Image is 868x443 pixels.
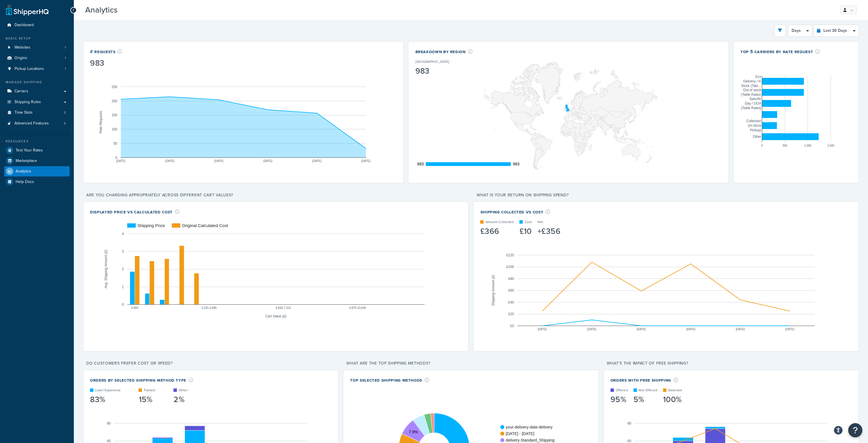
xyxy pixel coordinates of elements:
text: [DATE] - [DATE] [506,431,534,436]
div: Resources [4,139,70,144]
text: (In-Store [748,124,761,128]
svg: A chart. [741,55,852,163]
text: 0 [115,155,117,159]
text: Out of stock [743,88,762,92]
text: your-delivery-date-delivery [506,425,553,429]
text: Shipping Amount (£) [491,275,495,306]
a: Help Docs [4,177,70,187]
p: Offered [616,388,628,393]
text: 500 [783,144,787,147]
div: Top 5 Carriers by Rate Request [741,48,820,55]
span: Dashboard [14,23,34,28]
div: Orders with Free Shipping [610,377,688,383]
span: Origins [14,56,27,61]
text: [DATE] [538,327,547,330]
li: Time Slots [4,107,70,118]
p: Fastest [144,388,155,393]
li: Marketplace [4,156,70,166]
div: 2% [173,396,188,404]
text: 0 [761,144,763,147]
text: 150 [112,113,117,117]
div: £10 [519,227,532,235]
p: What is your return on shipping spend? [473,191,859,199]
p: What’s the impact of Free Shipping? [603,359,859,367]
span: Analytics [16,169,31,174]
a: Shipping Rules [4,97,70,107]
text: Specific [749,97,761,101]
p: Least Expensive [95,388,121,393]
span: Advanced Features [14,121,49,126]
text: 0 [122,302,124,306]
text: £20 [508,312,514,316]
div: 100% [663,396,682,404]
text: £100 [507,265,514,269]
text: 200 [112,99,117,103]
div: 95% [610,396,628,404]
text: 80 [107,421,111,425]
text: Rate Requests [99,111,103,133]
div: £366 [480,227,514,235]
text: delivery-Standard_Shipping [506,438,555,442]
span: Shipping Rules [14,100,41,105]
button: Open Resource Center [848,423,862,437]
p: What are the top shipping methods? [343,359,599,367]
span: Websites [14,45,30,50]
div: 15% [139,396,155,404]
text: £40 [508,300,514,304]
text: Pickup) [750,128,761,132]
text: (Table Rates) [741,106,761,110]
text: 1,500 [827,144,834,147]
span: Test Your Rates [16,148,43,153]
div: 983 [415,67,467,75]
text: Collection [746,119,761,123]
span: Beta [119,8,138,14]
span: 0 [64,110,66,115]
div: Top Selected Shipping Methods [350,377,429,383]
li: Dashboard [4,20,70,30]
text: 4 [122,232,124,236]
text: [DATE] [214,159,223,162]
div: Breakdown by Region [415,48,472,55]
text: Other [753,135,761,139]
a: Analytics [4,166,70,176]
a: Origins1 [4,53,70,63]
div: +£356 [537,227,560,235]
text: Shipping Price [137,223,165,228]
text: 60 [107,439,111,443]
text: [DATE] [785,327,794,330]
text: [DATE] [637,327,646,330]
text: Cart Value (£) [265,314,286,318]
p: Selected [668,388,682,393]
text: 1 [122,285,124,289]
svg: A chart. [90,68,397,176]
text: 250 [112,85,117,89]
text: 2 [122,267,124,271]
text: 50 [114,142,118,145]
p: Are you charging appropriately across different cart values? [83,191,468,199]
li: Advanced Features [4,118,70,129]
text: Day / OOA [745,101,761,105]
text: [DATE] [116,159,126,162]
text: Stock (Tabl… [741,84,761,88]
a: Advanced Features5 [4,118,70,129]
text: [DATE] [736,327,745,330]
span: 1 [65,45,66,50]
span: Time Slots [14,110,33,115]
p: Other [179,388,188,393]
text: Original Calculated Cost [182,223,228,228]
text: £120 [507,253,514,257]
text: 9,975-10,640 [349,306,366,309]
div: A chart. [90,215,462,323]
svg: A chart. [480,236,852,344]
p: Cost [524,219,532,224]
text: £0 [510,324,514,328]
p: Do customers prefer cost or speed? [83,359,338,367]
text: 7.9% [409,429,418,434]
text: 80 [627,421,631,425]
div: 983 [90,59,122,67]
